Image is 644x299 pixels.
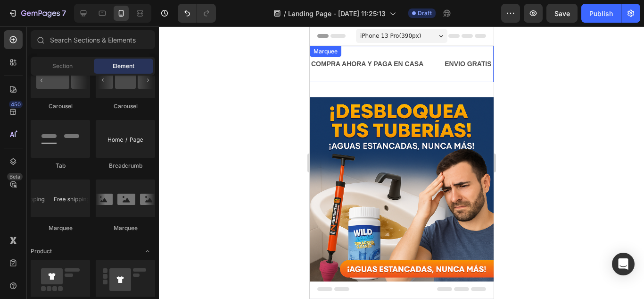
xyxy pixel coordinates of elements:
div: 450 [9,101,23,108]
span: Save [554,9,570,17]
span: Toggle open [140,244,155,259]
div: Carousel [31,102,90,111]
button: Save [546,4,578,23]
p: 7 [62,8,66,19]
div: Open Intercom Messenger [612,253,635,275]
div: Tab [31,162,90,170]
div: Beta [7,173,23,180]
div: Marquee [31,224,90,232]
input: Search Sections & Elements [31,30,155,49]
p: ENVIO GRATIS A TODA [GEOGRAPHIC_DATA] [135,32,281,43]
span: Draft [418,9,432,17]
span: Product [31,247,52,256]
div: Publish [589,9,613,18]
button: 7 [4,4,70,23]
span: Section [52,62,73,70]
iframe: Design area [310,26,494,299]
button: Publish [581,4,621,23]
div: Marquee [2,21,30,29]
div: Undo/Redo [178,4,216,23]
div: Carousel [96,102,155,111]
div: Breadcrumb [96,162,155,170]
span: / [284,9,286,18]
span: Element [113,62,134,70]
div: Marquee [96,224,155,232]
span: Landing Page - [DATE] 11:25:13 [288,9,386,18]
div: Rich Text Editor. Editing area: main [134,31,281,44]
